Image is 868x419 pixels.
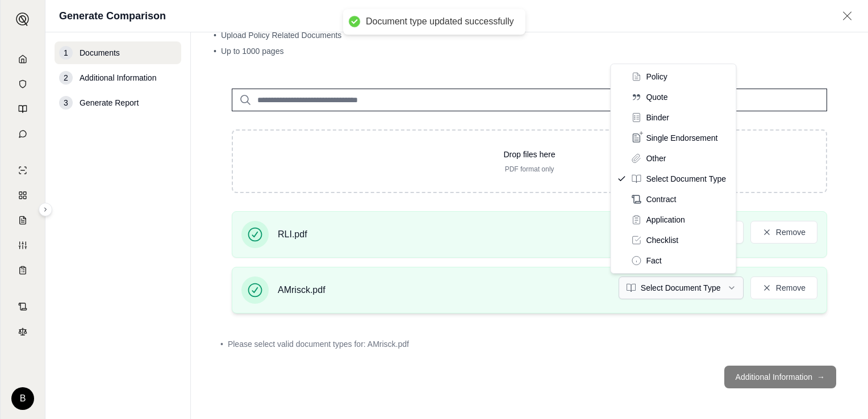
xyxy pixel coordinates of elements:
span: Binder [646,112,669,123]
span: Contract [646,194,676,205]
span: Checklist [646,234,678,246]
span: Other [646,153,666,164]
span: Application [646,214,685,225]
span: Quote [646,91,667,103]
span: Select Document Type [646,173,726,185]
span: Policy [646,71,667,82]
span: Fact [646,255,661,266]
span: Single Endorsement [646,132,717,144]
div: Document type updated successfully [366,16,514,28]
